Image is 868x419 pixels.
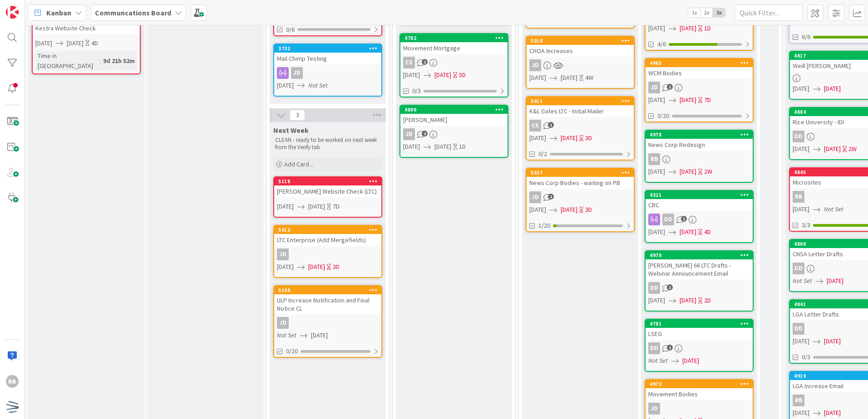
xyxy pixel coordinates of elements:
[646,328,753,340] div: LSEG
[645,58,754,122] a: 4965WCM BodiesJD[DATE][DATE]7D0/20
[527,45,634,57] div: CHOA Increases
[399,105,508,158] a: 4890[PERSON_NAME]JD[DATE][DATE]1D
[793,191,804,203] div: RB
[274,177,381,185] div: 5118
[277,81,294,90] span: [DATE]
[704,167,712,176] div: 2W
[284,160,313,168] span: Add Card...
[648,82,660,93] div: JD
[646,259,753,279] div: [PERSON_NAME] 66 LTC Drafts - Webinar Announcement Email
[434,70,451,80] span: [DATE]
[548,122,554,128] span: 1
[527,191,634,203] div: JD
[274,294,381,314] div: ULP Increase Notification and Final Notice CL
[793,277,812,285] i: Not Set
[646,342,753,354] div: DD
[646,153,753,165] div: RB
[645,319,754,372] a: 4781LSEGDDNot Set[DATE]
[277,317,289,329] div: JD
[793,395,804,406] div: RB
[585,73,593,83] div: 4W
[95,8,171,17] b: Communcations Board
[735,5,803,21] input: Quick Filter...
[802,352,810,362] span: 0/3
[333,202,340,211] div: 7D
[650,132,753,138] div: 4978
[648,356,668,365] i: Not Set
[802,220,810,230] span: 3/3
[403,142,420,151] span: [DATE]
[646,251,753,259] div: 4970
[278,287,381,293] div: 5108
[680,24,696,33] span: [DATE]
[274,177,381,197] div: 5118[PERSON_NAME] Website Check (LTC)
[308,202,325,211] span: [DATE]
[561,205,577,214] span: [DATE]
[46,7,71,18] span: Kanban
[645,250,754,312] a: 4970[PERSON_NAME] 66 LTC Drafts - Webinar Announcement EmailDD[DATE][DATE]2D
[650,60,753,66] div: 4965
[667,345,673,351] span: 1
[278,178,381,185] div: 5118
[274,248,381,260] div: JD
[529,205,546,214] span: [DATE]
[308,81,328,89] i: Not Set
[585,133,592,143] div: 3D
[274,226,381,234] div: 5012
[101,56,137,66] div: 9d 21h 52m
[646,131,753,151] div: 4978News Corp Redesign
[793,131,804,142] div: DD
[527,177,634,189] div: News Corp Bodies - waiting on PB
[527,37,634,57] div: 5018CHOA Increases
[274,286,381,294] div: 5108
[650,381,753,387] div: 4973
[650,321,753,327] div: 4781
[681,216,687,222] span: 1
[646,191,753,211] div: 4321CRC
[646,282,753,294] div: DD
[646,214,753,225] div: DD
[646,388,753,400] div: Movement Bodies
[793,144,809,154] span: [DATE]
[793,408,809,418] span: [DATE]
[646,67,753,79] div: WCM Bodies
[278,45,381,52] div: 3732
[275,136,380,151] p: CLEAN - ready to be worked on next week from the Verify tab.
[645,190,754,243] a: 4321CRCDD[DATE][DATE]4D
[548,194,554,200] span: 2
[403,57,415,68] div: CS
[33,22,140,34] div: Kestra Website Check
[400,42,508,54] div: Movement Mortgage
[648,342,660,354] div: DD
[404,107,508,113] div: 4890
[700,8,713,17] span: 2x
[824,408,841,418] span: [DATE]
[793,205,809,214] span: [DATE]
[538,149,547,159] span: 0/2
[648,153,660,165] div: RB
[646,320,753,340] div: 4781LSEG
[277,262,294,272] span: [DATE]
[662,214,674,225] div: DD
[793,263,804,274] div: DD
[274,317,381,329] div: JD
[91,39,98,48] div: 4D
[538,221,550,230] span: 1/20
[646,139,753,151] div: News Corp Redesign
[274,53,381,64] div: Mail Chimp Testing
[278,227,381,233] div: 5012
[824,336,841,346] span: [DATE]
[67,39,84,48] span: [DATE]
[273,285,382,358] a: 5108ULP Increase Notification and Final Notice CLJDNot Set[DATE]0/20
[527,59,634,71] div: JD
[646,320,753,328] div: 4781
[646,131,753,139] div: 4978
[308,262,325,272] span: [DATE]
[648,403,660,414] div: JD
[399,33,508,97] a: 4782Movement MortgageCS[DATE][DATE]5D0/3
[688,8,700,17] span: 1x
[824,84,841,93] span: [DATE]
[561,73,577,83] span: [DATE]
[529,120,541,132] div: CS
[274,67,381,79] div: JD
